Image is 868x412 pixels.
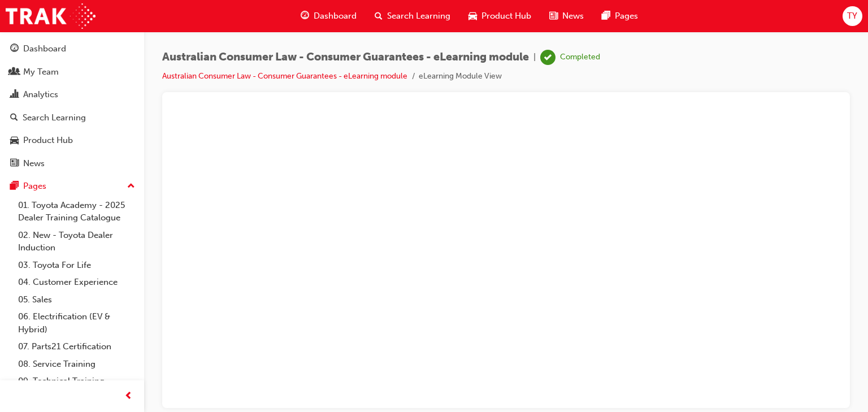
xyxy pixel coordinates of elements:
img: Trak [6,3,96,29]
a: search-iconSearch Learning [366,5,459,28]
span: News [562,10,584,23]
div: Analytics [23,88,58,101]
div: Dashboard [23,42,66,55]
a: Analytics [5,84,140,105]
a: News [5,153,140,174]
span: guage-icon [10,44,19,54]
div: News [23,157,45,170]
button: Pages [5,176,140,197]
a: 07. Parts21 Certification [14,338,140,355]
div: Completed [560,52,600,63]
div: Pages [23,180,46,193]
a: news-iconNews [540,5,593,28]
span: people-icon [10,67,19,77]
a: Dashboard [5,38,140,59]
a: car-iconProduct Hub [459,5,540,28]
div: Product Hub [23,134,73,147]
span: search-icon [375,9,383,23]
a: 02. New - Toyota Dealer Induction [14,227,140,257]
span: TY [847,10,857,23]
span: | [533,51,536,64]
span: Australian Consumer Law - Consumer Guarantees - eLearning module [162,51,529,64]
li: eLearning Module View [419,70,502,83]
div: My Team [23,66,59,79]
span: search-icon [10,113,18,123]
a: Australian Consumer Law - Consumer Guarantees - eLearning module [162,71,407,81]
a: 03. Toyota For Life [14,257,140,274]
span: pages-icon [10,181,19,192]
a: 05. Sales [14,291,140,309]
a: pages-iconPages [593,5,647,28]
span: guage-icon [301,9,309,23]
span: learningRecordVerb_COMPLETE-icon [540,50,555,65]
span: news-icon [549,9,558,23]
a: 08. Service Training [14,355,140,373]
span: up-icon [127,179,135,194]
span: chart-icon [10,90,19,100]
span: car-icon [468,9,477,23]
span: Search Learning [387,10,450,23]
a: 01. Toyota Academy - 2025 Dealer Training Catalogue [14,197,140,227]
a: 09. Technical Training [14,372,140,390]
a: guage-iconDashboard [292,5,366,28]
a: Search Learning [5,107,140,128]
button: TY [843,6,862,26]
a: 04. Customer Experience [14,274,140,291]
a: My Team [5,62,140,83]
span: prev-icon [124,389,133,404]
span: Product Hub [481,10,531,23]
button: DashboardMy TeamAnalyticsSearch LearningProduct HubNews [5,36,140,176]
span: Dashboard [314,10,357,23]
div: Search Learning [23,111,86,124]
span: Pages [615,10,638,23]
a: Product Hub [5,130,140,151]
span: news-icon [10,159,19,169]
span: car-icon [10,136,19,146]
a: 06. Electrification (EV & Hybrid) [14,308,140,338]
span: pages-icon [602,9,610,23]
